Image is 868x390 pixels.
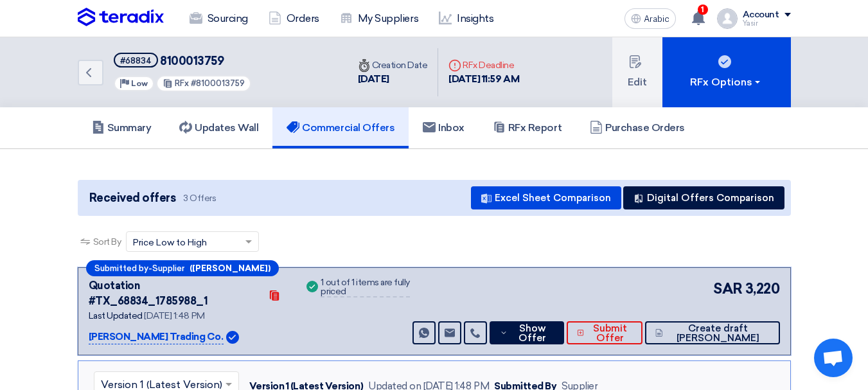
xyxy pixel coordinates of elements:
[463,60,514,71] font: RFx Deadline
[152,263,184,273] font: Supplier
[567,321,643,344] button: Submit Offer
[628,76,647,88] font: Edit
[89,331,224,342] font: [PERSON_NAME] Trading Co.
[358,12,418,24] font: My Suppliers
[358,73,389,85] font: [DATE]
[148,264,152,274] font: -
[287,12,319,24] font: Orders
[508,121,562,134] font: RFx Report
[89,310,143,321] font: Last Updated
[605,121,685,134] font: Purchase Orders
[745,280,780,297] font: 3,220
[495,192,611,204] font: Excel Sheet Comparison
[160,54,224,68] font: 8100013759
[226,331,239,344] img: Verified Account
[78,107,166,148] a: Summary
[814,339,853,377] div: Open chat
[208,12,248,24] font: Sourcing
[94,263,148,273] font: Submitted by
[183,193,216,204] font: 3 Offers
[429,4,504,33] a: Insights
[191,78,245,88] font: #8100013759
[302,121,394,134] font: Commercial Offers
[593,323,627,344] font: Submit Offer
[457,12,493,24] font: Insights
[179,4,258,33] a: Sourcing
[89,191,176,205] font: Received offers
[690,76,752,88] font: RFx Options
[479,107,576,148] a: RFx Report
[93,236,121,247] font: Sort By
[175,78,189,88] font: RFx
[645,321,779,344] button: Create draft [PERSON_NAME]
[677,323,759,344] font: Create draft [PERSON_NAME]
[576,107,699,148] a: Purchase Orders
[258,4,330,33] a: Orders
[624,8,676,29] button: Arabic
[330,4,429,33] a: My Suppliers
[114,53,252,69] h5: 8100013759
[78,8,164,27] img: Teradix logo
[743,19,758,28] font: Yasir
[190,263,270,273] font: ([PERSON_NAME])
[713,280,743,297] font: SAR
[644,13,669,24] font: Arabic
[662,37,791,107] button: RFx Options
[612,37,662,107] button: Edit
[107,121,152,134] font: Summary
[448,73,519,85] font: [DATE] 11:59 AM
[120,56,152,66] font: #68834
[743,9,779,20] font: Account
[321,277,410,297] font: 1 out of 1 items are fully priced
[131,79,148,88] font: Low
[701,5,704,14] font: 1
[647,192,774,204] font: Digital Offers Comparison
[165,107,272,148] a: Updates Wall
[717,8,738,29] img: profile_test.png
[89,279,208,307] font: Quotation #TX_68834_1785988_1
[471,186,621,209] button: Excel Sheet Comparison
[133,237,207,248] font: Price Low to High
[438,121,465,134] font: Inbox
[518,323,546,344] font: Show Offer
[409,107,479,148] a: Inbox
[623,186,784,209] button: Digital Offers Comparison
[144,310,204,321] font: [DATE] 1:48 PM
[490,321,563,344] button: Show Offer
[195,121,258,134] font: Updates Wall
[272,107,409,148] a: Commercial Offers
[372,60,428,71] font: Creation Date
